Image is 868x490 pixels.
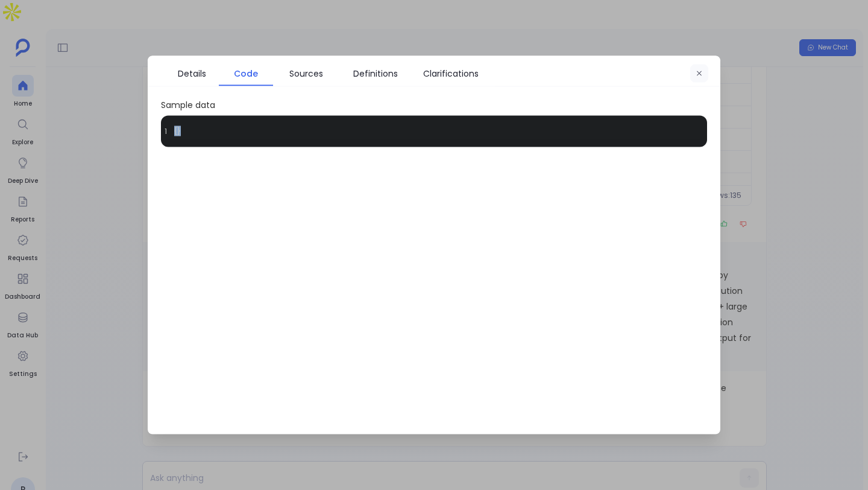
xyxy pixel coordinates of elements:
span: Sources [289,67,323,80]
span: Definitions [353,67,398,80]
span: Clarifications [423,67,479,80]
span: {} [174,127,181,136]
span: 1 [165,127,174,136]
span: Details [178,67,206,80]
span: Code [234,67,258,80]
span: Sample data [161,99,707,111]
